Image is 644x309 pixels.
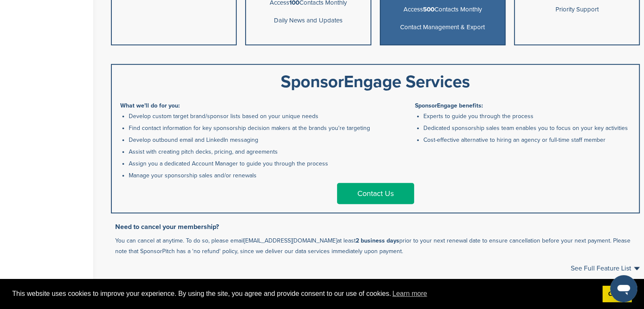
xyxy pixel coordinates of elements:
li: Develop custom target brand/sponsor lists based on your unique needs [129,112,373,121]
b: What we'll do for you: [120,102,180,109]
b: 500 [423,6,434,13]
a: dismiss cookie message [603,286,632,303]
li: Develop outbound email and LinkedIn messaging [129,135,373,144]
p: You can cancel at anytime. To do so, please email at least prior to your next renewal date to ens... [115,235,640,257]
p: Daily News and Updates [249,15,367,26]
p: Access Contacts Monthly [384,4,501,15]
a: [EMAIL_ADDRESS][DOMAIN_NAME] [244,237,337,244]
a: Contact Us [337,183,414,204]
p: Contact Management & Export [384,22,501,33]
li: Assign you a dedicated Account Manager to guide you through the process [129,159,373,168]
li: Assist with creating pitch decks, pricing, and agreements [129,147,373,156]
b: 2 business days [356,237,399,244]
li: Find contact information for key sponsorship decision makers at the brands you're targeting [129,124,373,132]
li: Dedicated sponsorship sales team enables you to focus on your key activities [423,124,630,132]
iframe: Button to launch messaging window [610,275,637,302]
a: See Full Feature List [571,265,640,272]
p: Priority Support [518,4,636,15]
div: SponsorEngage Services [120,73,630,90]
span: This website uses cookies to improve your experience. By using the site, you agree and provide co... [12,287,596,300]
li: Experts to guide you through the process [423,112,630,121]
li: Manage your sponsorship sales and/or renewals [129,171,373,180]
h3: Need to cancel your membership? [115,222,640,232]
a: learn more about cookies [391,287,428,300]
li: Cost-effective alternative to hiring an agency or full-time staff member [423,135,630,144]
b: SponsorEngage benefits: [415,102,483,109]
